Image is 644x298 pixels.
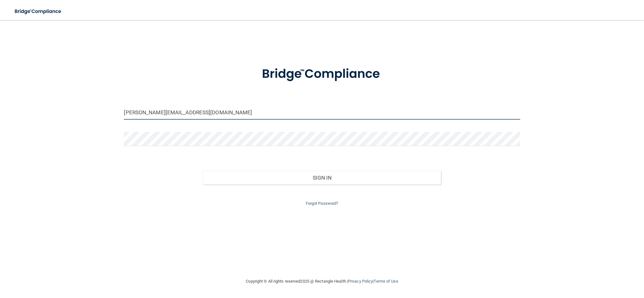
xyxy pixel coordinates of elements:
a: Privacy Policy [348,279,373,284]
a: Terms of Use [374,279,398,284]
div: Copyright © All rights reserved 2025 @ Rectangle Health | | [207,271,437,291]
iframe: Drift Widget Chat Controller [536,254,636,279]
input: Email [124,106,520,120]
img: bridge_compliance_login_screen.278c3ca4.svg [249,58,395,90]
a: Forgot Password? [306,201,339,206]
img: bridge_compliance_login_screen.278c3ca4.svg [9,5,67,18]
button: Sign In [203,171,441,185]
